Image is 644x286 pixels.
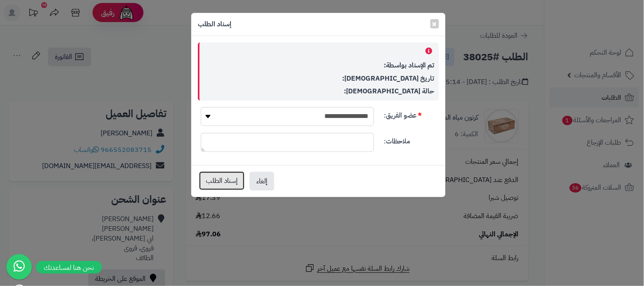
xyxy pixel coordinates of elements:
button: إسناد الطلب [199,171,245,190]
button: إلغاء [250,172,274,191]
h4: إسناد الطلب [198,20,231,29]
label: ملاحظات: [380,133,442,146]
span: × [432,17,437,30]
strong: تم الإسناد بواسطة: [384,60,435,70]
strong: حالة [DEMOGRAPHIC_DATA]: [344,86,435,96]
strong: تاريخ [DEMOGRAPHIC_DATA]: [342,73,435,84]
button: Close [430,19,439,28]
label: عضو الفريق: [380,107,442,121]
